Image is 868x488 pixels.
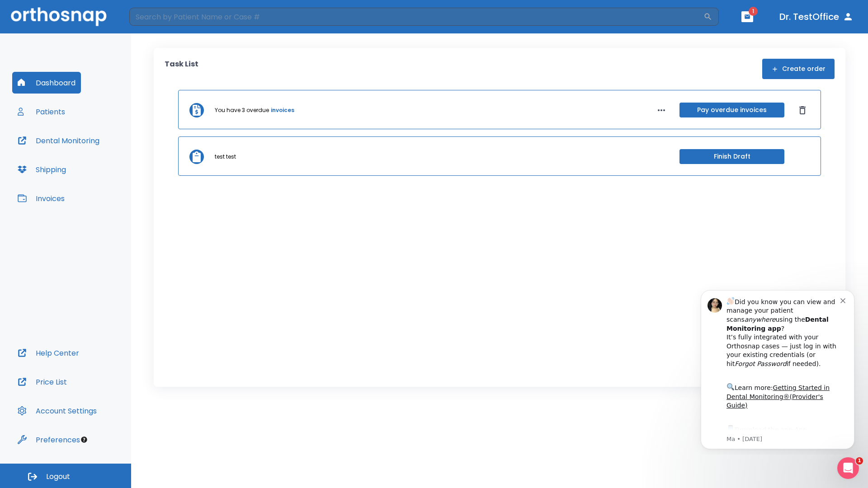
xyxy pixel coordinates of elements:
[12,429,85,450] button: Preferences
[153,14,160,21] button: Dismiss notification
[215,153,236,161] p: test test
[679,103,784,117] button: Pay overdue invoices
[837,457,859,479] iframe: Intercom live chat
[12,188,70,209] button: Invoices
[856,457,863,465] span: 1
[271,106,294,114] a: invoices
[776,9,857,25] button: Dr. TestOffice
[749,7,758,16] span: 1
[80,436,88,444] div: Tooltip anchor
[12,159,71,180] button: Shipping
[687,282,868,455] iframe: Intercom notifications message
[12,101,71,122] button: Patients
[12,371,72,393] button: Price List
[11,7,107,26] img: Orthosnap
[165,59,198,79] p: Task List
[39,142,153,188] div: Download the app: | ​ Let us know if you need help getting started!
[12,72,81,94] button: Dashboard
[46,472,70,482] span: Logout
[215,106,269,114] p: You have 3 overdue
[679,149,784,164] button: Finish Draft
[39,144,120,160] a: App Store
[12,342,85,364] button: Help Center
[762,59,835,79] button: Create order
[12,130,105,151] button: Dental Monitoring
[129,8,703,26] input: Search by Patient Name or Case #
[39,153,153,161] p: Message from Ma, sent 5w ago
[12,400,102,422] button: Account Settings
[795,103,810,117] button: Dismiss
